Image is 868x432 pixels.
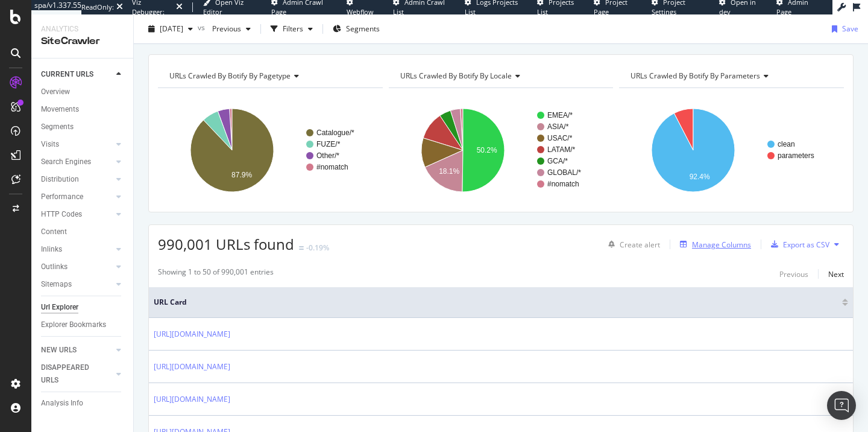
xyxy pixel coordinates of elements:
[41,397,125,410] a: Analysis Info
[828,267,844,281] button: Next
[41,319,106,331] div: Explorer Bookmarks
[169,71,291,81] span: URLs Crawled By Botify By pagetype
[328,19,385,39] button: Segments
[316,151,339,160] text: Other/*
[41,156,91,168] div: Search Engines
[41,86,125,98] a: Overview
[41,34,124,48] div: SiteCrawler
[154,328,230,340] a: [URL][DOMAIN_NAME]
[207,24,241,34] span: Previous
[547,180,579,188] text: #nomatch
[158,98,383,203] svg: A chart.
[41,103,125,116] a: Movements
[41,24,124,34] div: Analytics
[41,278,72,291] div: Sitemaps
[41,68,93,81] div: CURRENT URLS
[547,134,573,142] text: USAC/*
[827,19,858,39] button: Save
[778,140,795,148] text: clean
[41,86,70,98] div: Overview
[154,393,230,405] a: [URL][DOMAIN_NAME]
[41,121,74,133] div: Segments
[779,267,808,281] button: Previous
[41,301,78,314] div: Url Explorer
[41,191,83,203] div: Performance
[779,269,808,279] div: Previous
[41,226,67,238] div: Content
[842,24,858,34] div: Save
[690,173,710,181] text: 92.4%
[41,301,125,314] a: Url Explorer
[692,240,751,250] div: Manage Columns
[81,2,114,12] div: ReadOnly:
[41,319,125,331] a: Explorer Bookmarks
[41,121,125,133] a: Segments
[41,138,59,151] div: Visits
[631,71,760,81] span: URLs Crawled By Botify By parameters
[547,157,568,165] text: GCA/*
[316,140,341,148] text: FUZE/*
[41,68,113,81] a: CURRENT URLS
[41,208,82,221] div: HTTP Codes
[154,297,839,308] span: URL Card
[547,145,576,154] text: LATAM/*
[283,24,303,34] div: Filters
[231,171,252,179] text: 87.9%
[198,22,207,33] span: vs
[389,98,614,203] svg: A chart.
[476,146,497,154] text: 50.2%
[347,7,374,16] span: Webflow
[41,344,77,357] div: NEW URLS
[154,361,230,373] a: [URL][DOMAIN_NAME]
[620,240,660,250] div: Create alert
[41,138,113,151] a: Visits
[41,278,113,291] a: Sitemaps
[41,243,113,256] a: Inlinks
[675,237,751,252] button: Manage Columns
[41,173,79,186] div: Distribution
[439,167,459,176] text: 18.1%
[619,98,844,203] svg: A chart.
[41,173,113,186] a: Distribution
[160,24,183,34] span: 2025 Sep. 14th
[400,71,512,81] span: URLs Crawled By Botify By locale
[299,246,304,250] img: Equal
[41,103,79,116] div: Movements
[207,19,256,39] button: Previous
[41,361,102,387] div: DISAPPEARED URLS
[167,66,372,86] h4: URLs Crawled By Botify By pagetype
[41,191,113,203] a: Performance
[41,226,125,238] a: Content
[41,397,83,410] div: Analysis Info
[827,391,856,420] div: Open Intercom Messenger
[41,344,113,357] a: NEW URLS
[398,66,603,86] h4: URLs Crawled By Botify By locale
[143,19,198,39] button: [DATE]
[766,235,829,254] button: Export as CSV
[41,243,62,256] div: Inlinks
[41,361,113,387] a: DISAPPEARED URLS
[316,129,354,137] text: Catalogue/*
[783,240,829,250] div: Export as CSV
[628,66,833,86] h4: URLs Crawled By Botify By parameters
[266,19,318,39] button: Filters
[603,235,660,254] button: Create alert
[41,261,113,273] a: Outlinks
[346,24,380,34] span: Segments
[41,261,68,273] div: Outlinks
[41,156,113,168] a: Search Engines
[158,234,294,254] span: 990,001 URLs found
[306,243,329,253] div: -0.19%
[778,151,814,160] text: parameters
[547,168,581,177] text: GLOBAL/*
[316,163,348,171] text: #nomatch
[547,111,573,119] text: EMEA/*
[41,208,113,221] a: HTTP Codes
[158,267,274,281] div: Showing 1 to 50 of 990,001 entries
[828,269,844,279] div: Next
[547,122,569,131] text: ASIA/*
